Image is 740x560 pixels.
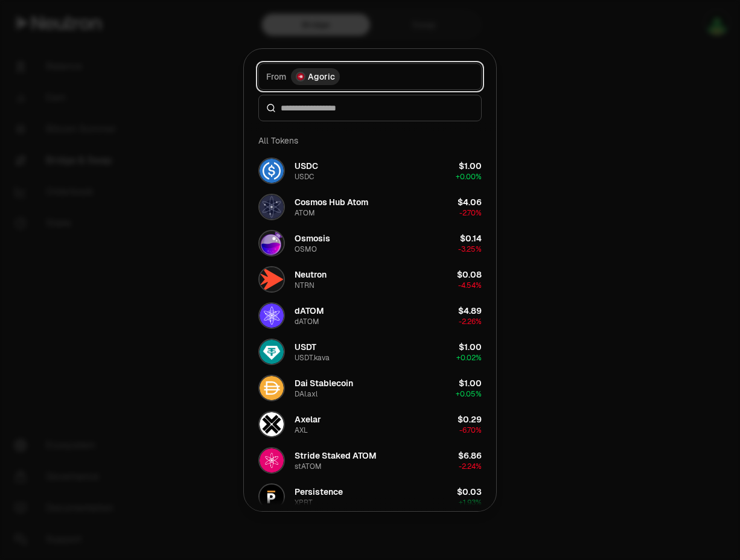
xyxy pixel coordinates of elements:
[260,195,284,219] img: ATOM Logo
[295,160,318,172] div: USDC
[295,498,313,507] div: XPRT
[458,196,482,208] div: $4.06
[458,244,482,254] span: -3.25%
[295,281,314,290] div: NTRN
[459,462,482,471] span: -2.24%
[260,376,284,400] img: DAI.axl Logo
[260,304,284,328] img: dATOM Logo
[295,486,343,498] div: Persistence
[308,71,335,83] span: Agoric
[295,172,314,182] div: USDC
[251,479,489,515] button: XPRT LogoPersistenceXPRT$0.03+1.93%
[457,269,482,281] div: $0.08
[459,425,482,435] span: -6.70%
[295,389,317,399] div: DAI.axl
[295,196,368,208] div: Cosmos Hub Atom
[295,341,316,353] div: USDT
[260,412,284,436] img: AXL Logo
[459,377,482,389] div: $1.00
[251,261,489,297] button: NTRN LogoNeutronNTRN$0.08-4.54%
[458,450,482,462] div: $6.86
[251,129,489,153] div: All Tokens
[251,334,489,370] button: USDT.kava LogoUSDTUSDT.kava$1.00+0.02%
[295,353,330,363] div: USDT.kava
[295,232,330,244] div: Osmosis
[260,159,284,183] img: USDC Logo
[295,425,308,435] div: AXL
[295,305,324,317] div: dATOM
[459,498,482,507] span: + 1.93%
[459,208,482,218] span: -2.70%
[456,353,482,363] span: + 0.02%
[459,341,482,353] div: $1.00
[295,377,353,389] div: Dai Stablecoin
[295,244,317,254] div: OSMO
[295,208,315,218] div: ATOM
[458,305,482,317] div: $4.89
[251,189,489,225] button: ATOM LogoCosmos Hub AtomATOM$4.06-2.70%
[456,172,482,182] span: + 0.00%
[459,160,482,172] div: $1.00
[258,63,482,90] button: FromAgoric LogoAgoric
[251,442,489,479] button: stATOM LogoStride Staked ATOMstATOM$6.86-2.24%
[458,281,482,290] span: -4.54%
[251,153,489,189] button: USDC LogoUSDCUSDC$1.00+0.00%
[295,317,319,326] div: dATOM
[251,297,489,334] button: dATOM LogodATOMdATOM$4.89-2.26%
[251,225,489,261] button: OSMO LogoOsmosisOSMO$0.14-3.25%
[456,389,482,399] span: + 0.05%
[297,73,304,80] img: Agoric Logo
[457,486,482,498] div: $0.03
[295,269,327,281] div: Neutron
[260,267,284,291] img: NTRN Logo
[295,462,322,471] div: stATOM
[295,413,321,425] div: Axelar
[460,232,482,244] div: $0.14
[260,485,284,509] img: XPRT Logo
[459,317,482,326] span: -2.26%
[260,231,284,255] img: OSMO Logo
[458,413,482,425] div: $0.29
[295,450,377,462] div: Stride Staked ATOM
[260,448,284,472] img: stATOM Logo
[251,406,489,442] button: AXL LogoAxelarAXL$0.29-6.70%
[260,340,284,364] img: USDT.kava Logo
[266,71,286,83] span: From
[251,370,489,406] button: DAI.axl LogoDai StablecoinDAI.axl$1.00+0.05%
